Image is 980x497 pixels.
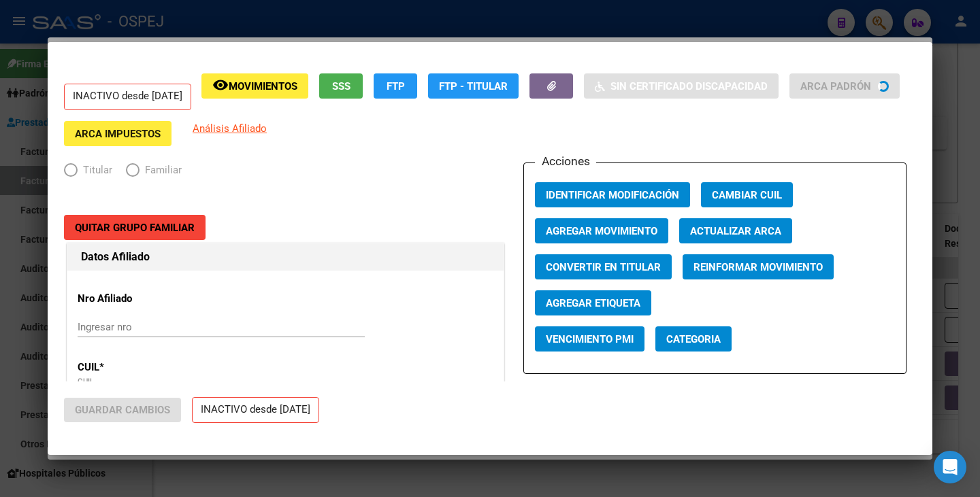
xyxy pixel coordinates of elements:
[332,80,350,92] span: SSS
[546,189,679,201] span: Identificar Modificación
[428,73,519,99] button: FTP - Titular
[535,326,644,352] button: Vencimiento PMI
[679,218,792,243] button: Actualizar ARCA
[64,215,206,240] button: Quitar Grupo Familiar
[546,225,657,237] span: Agregar Movimiento
[584,73,779,99] button: Sin Certificado Discapacidad
[535,218,668,243] button: Agregar Movimiento
[693,261,823,273] span: Reinformar Movimiento
[374,73,417,99] button: FTP
[64,398,181,422] button: Guardar Cambios
[201,73,308,99] button: Movimientos
[789,73,900,99] button: ARCA Padrón
[683,254,834,279] button: Reinformar Movimiento
[140,162,182,178] span: Familiar
[439,80,508,92] span: FTP - Titular
[535,182,690,207] button: Identificar Modificación
[666,333,721,345] span: Categoria
[546,297,640,309] span: Agregar Etiqueta
[212,77,229,93] mat-icon: remove_red_eye
[64,84,191,110] p: INACTIVO desde [DATE]
[701,182,793,207] button: Cambiar CUIL
[535,254,672,279] button: Convertir en Titular
[610,80,768,92] span: Sin Certificado Discapacidad
[81,249,490,265] h1: Datos Afiliado
[535,152,596,170] h3: Acciones
[655,326,732,352] button: Categoria
[64,121,171,146] button: ARCA Impuestos
[75,128,161,140] span: ARCA Impuestos
[535,290,651,315] button: Agregar Etiqueta
[64,167,195,179] mat-radio-group: Elija una opción
[78,162,112,178] span: Titular
[192,397,319,424] p: INACTIVO desde [DATE]
[193,122,267,135] span: Análisis Afiliado
[229,80,297,92] span: Movimientos
[546,261,661,273] span: Convertir en Titular
[387,80,405,92] span: FTP
[546,333,634,345] span: Vencimiento PMI
[78,291,202,307] p: Nro Afiliado
[75,222,195,234] span: Quitar Grupo Familiar
[712,189,782,201] span: Cambiar CUIL
[800,80,871,92] span: ARCA Padrón
[934,451,966,483] div: Open Intercom Messenger
[690,225,781,237] span: Actualizar ARCA
[319,73,363,99] button: SSS
[75,404,170,416] span: Guardar Cambios
[78,360,202,375] p: CUIL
